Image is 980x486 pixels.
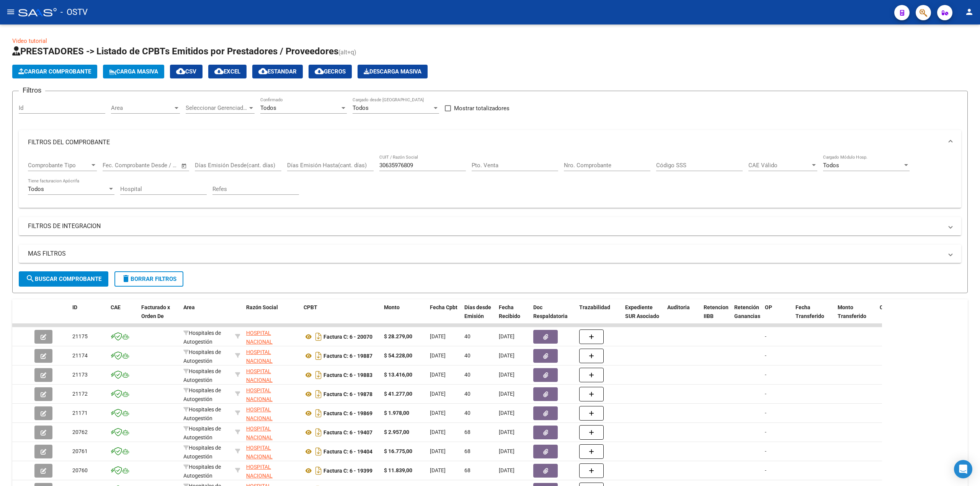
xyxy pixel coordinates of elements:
[141,304,170,319] span: Facturado x Orden De
[301,299,381,333] datatable-header-cell: CPBT
[795,304,824,319] span: Fecha Transferido
[338,49,356,56] span: (alt+q)
[103,162,134,169] input: Fecha inicio
[323,334,372,340] strong: Factura C: 6 - 20070
[464,448,470,454] span: 68
[625,304,659,319] span: Expediente SUR Asociado
[427,299,461,333] datatable-header-cell: Fecha Cpbt
[121,274,131,283] mat-icon: delete
[183,426,221,440] span: Hospitales de Autogestión
[183,330,221,345] span: Hospitales de Autogestión
[464,372,470,378] span: 40
[114,271,183,287] button: Borrar Filtros
[246,329,297,345] div: 30635976809
[384,410,409,416] strong: $ 1.978,00
[464,352,470,359] span: 40
[880,304,913,310] span: Comprobante
[28,186,44,192] span: Todos
[18,68,91,75] span: Cargar Comprobante
[499,333,514,339] span: [DATE]
[704,304,728,319] span: Retencion IIBB
[26,276,101,282] span: Buscar Comprobante
[246,445,287,477] span: HOSPITAL NACIONAL PROFESOR [PERSON_NAME]
[384,372,412,378] strong: $ 13.416,00
[176,68,196,75] span: CSV
[19,217,961,235] mat-expansion-panel-header: FILTROS DE INTEGRACION
[6,7,15,16] mat-icon: menu
[246,304,278,310] span: Razón Social
[430,410,446,416] span: [DATE]
[533,304,568,319] span: Doc Respaldatoria
[499,410,514,416] span: [DATE]
[499,467,514,473] span: [DATE]
[877,299,946,333] datatable-header-cell: Comprobante
[464,391,470,397] span: 40
[258,68,297,75] span: Estandar
[954,460,972,478] div: Open Intercom Messenger
[246,424,297,440] div: 30635976809
[72,429,88,435] span: 20762
[765,429,766,435] span: -
[364,68,421,75] span: Descarga Masiva
[384,391,412,397] strong: $ 41.277,00
[734,304,760,319] span: Retención Ganancias
[180,299,232,333] datatable-header-cell: Area
[19,271,108,287] button: Buscar Comprobante
[664,299,701,333] datatable-header-cell: Auditoria
[314,350,323,362] i: Descargar documento
[430,429,446,435] span: [DATE]
[243,299,301,333] datatable-header-cell: Razón Social
[430,304,457,310] span: Fecha Cpbt
[12,38,47,44] a: Video tutorial
[314,369,323,381] i: Descargar documento
[384,304,400,310] span: Monto
[381,299,427,333] datatable-header-cell: Monto
[246,367,297,383] div: 30635976809
[19,130,961,155] mat-expansion-panel-header: FILTROS DEL COMPROBANTE
[246,348,297,364] div: 30635976809
[762,299,792,333] datatable-header-cell: OP
[464,429,470,435] span: 68
[384,352,412,359] strong: $ 54.228,00
[72,391,88,397] span: 21172
[965,7,974,16] mat-icon: person
[314,407,323,419] i: Descargar documento
[765,372,766,378] span: -
[765,448,766,454] span: -
[731,299,762,333] datatable-header-cell: Retención Ganancias
[765,304,772,310] span: OP
[183,304,195,310] span: Area
[430,448,446,454] span: [DATE]
[246,426,287,458] span: HOSPITAL NACIONAL PROFESOR [PERSON_NAME]
[499,448,514,454] span: [DATE]
[246,330,287,362] span: HOSPITAL NACIONAL PROFESOR [PERSON_NAME]
[748,162,810,169] span: CAE Válido
[183,464,221,479] span: Hospitales de Autogestión
[246,387,287,419] span: HOSPITAL NACIONAL PROFESOR [PERSON_NAME]
[19,85,45,96] h3: Filtros
[454,104,510,113] span: Mostrar totalizadores
[579,304,610,310] span: Trazabilidad
[499,391,514,397] span: [DATE]
[464,467,470,473] span: 68
[464,410,470,416] span: 40
[430,467,446,473] span: [DATE]
[496,299,530,333] datatable-header-cell: Fecha Recibido
[246,349,287,381] span: HOSPITAL NACIONAL PROFESOR [PERSON_NAME]
[323,429,372,435] strong: Factura C: 6 - 19407
[765,352,766,359] span: -
[464,333,470,339] span: 40
[358,65,428,78] app-download-masive: Descarga masiva de comprobantes (adjuntos)
[304,304,317,310] span: CPBT
[792,299,835,333] datatable-header-cell: Fecha Transferido
[183,445,221,460] span: Hospitales de Autogestión
[28,162,90,169] span: Comprobante Tipo
[323,353,372,359] strong: Factura C: 6 - 19887
[103,65,164,78] button: Carga Masiva
[384,448,412,454] strong: $ 16.775,00
[26,274,35,283] mat-icon: search
[430,352,446,359] span: [DATE]
[315,68,346,75] span: Gecros
[72,304,77,310] span: ID
[246,463,297,479] div: 30635976809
